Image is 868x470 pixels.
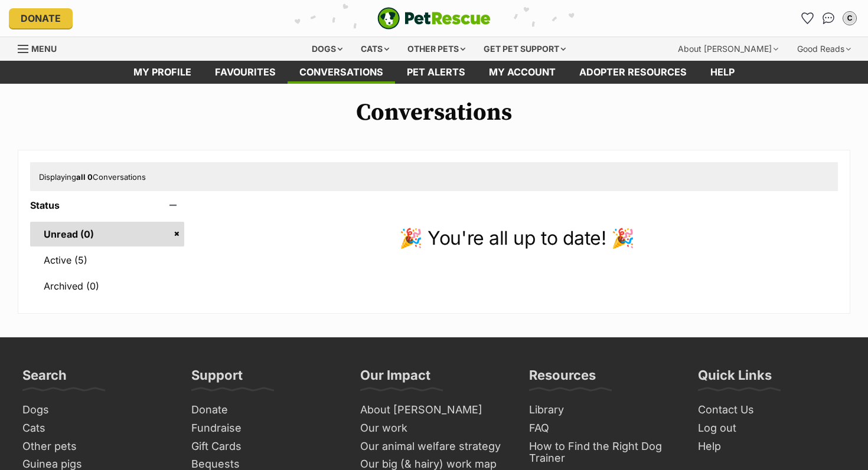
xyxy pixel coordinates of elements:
div: Dogs [304,37,351,61]
a: How to Find the Right Dog Trainer [524,438,681,468]
img: logo-e224e6f780fb5917bec1dbf3a21bbac754714ae5b6737aabdf751b685950b380.svg [377,7,491,29]
a: Our work [355,419,513,438]
a: Donate [187,401,344,419]
span: Menu [31,44,57,54]
strong: all 0 [76,172,93,182]
a: Favourites [203,61,288,84]
a: Help [693,438,850,456]
a: Log out [693,419,850,438]
div: Get pet support [475,37,574,61]
h3: Support [191,367,243,390]
ul: Account quick links [798,9,859,28]
h3: Quick Links [698,367,772,390]
a: About [PERSON_NAME] [355,401,513,419]
a: Library [524,401,681,419]
a: Favourites [798,9,817,28]
a: FAQ [524,419,681,438]
a: Conversations [819,9,838,28]
div: Good Reads [789,37,859,61]
a: My account [477,61,567,84]
a: Active (5) [30,248,184,272]
a: Fundraise [187,419,344,438]
a: Adopter resources [567,61,699,84]
header: Status [30,200,184,211]
span: Displaying Conversations [39,172,146,182]
div: Other pets [399,37,474,61]
a: Other pets [18,438,175,456]
a: Help [699,61,746,84]
p: 🎉 You're all up to date! 🎉 [196,224,838,252]
div: C [844,12,856,24]
a: Dogs [18,401,175,419]
a: Archived (0) [30,274,184,298]
a: Unread (0) [30,222,184,246]
h3: Resources [529,367,596,390]
a: Pet alerts [395,61,477,84]
a: Our animal welfare strategy [355,438,513,456]
a: Contact Us [693,401,850,419]
div: Cats [353,37,397,61]
a: My profile [122,61,203,84]
a: conversations [288,61,395,84]
button: My account [840,9,859,28]
a: Donate [9,8,73,28]
a: Cats [18,419,175,438]
h3: Search [22,367,67,390]
img: chat-41dd97257d64d25036548639549fe6c8038ab92f7586957e7f3b1b290dea8141.svg [823,12,835,24]
h3: Our Impact [360,367,430,390]
a: Menu [18,37,65,58]
div: About [PERSON_NAME] [670,37,787,61]
a: Gift Cards [187,438,344,456]
a: PetRescue [377,7,491,29]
